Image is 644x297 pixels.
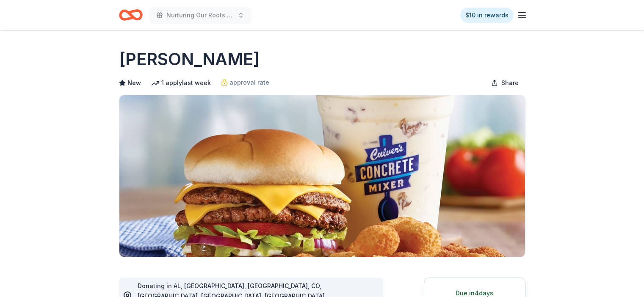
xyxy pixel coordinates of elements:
[460,8,514,23] a: $10 in rewards
[484,74,525,91] button: Share
[229,77,269,88] span: approval rate
[119,5,143,25] a: Home
[166,10,234,20] span: Nurturing Our Roots - Reaching for the Sky Dougbe River School Gala 2025
[127,78,141,88] span: New
[501,78,519,88] span: Share
[221,77,269,88] a: approval rate
[149,7,251,24] button: Nurturing Our Roots - Reaching for the Sky Dougbe River School Gala 2025
[151,78,211,88] div: 1 apply last week
[119,95,525,257] img: Image for Culver's
[119,47,260,71] h1: [PERSON_NAME]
